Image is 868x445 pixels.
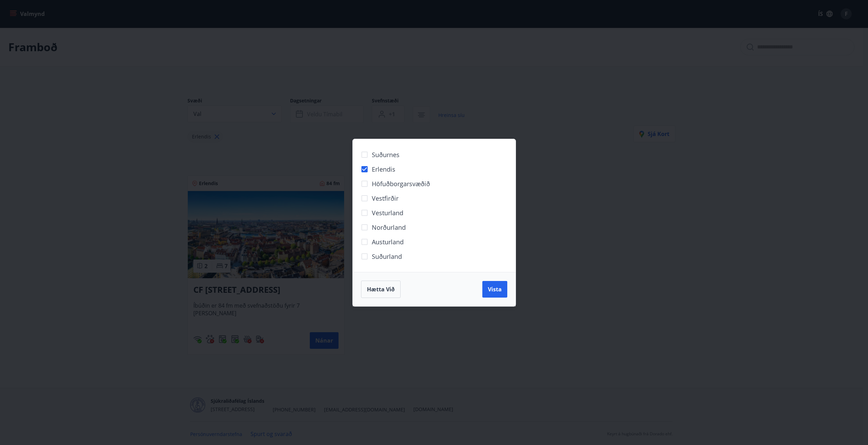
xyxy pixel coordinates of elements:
[361,281,401,298] button: Hætta við
[372,194,398,203] span: Vestfirðir
[372,165,395,174] span: Erlendis
[482,281,507,298] button: Vista
[488,285,502,293] span: Vista
[367,285,395,293] span: Hætta við
[372,223,406,232] span: Norðurland
[372,237,404,246] span: Austurland
[372,150,400,159] span: Suðurnes
[372,179,430,188] span: Höfuðborgarsvæðið
[372,208,403,217] span: Vesturland
[372,252,402,261] span: Suðurland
